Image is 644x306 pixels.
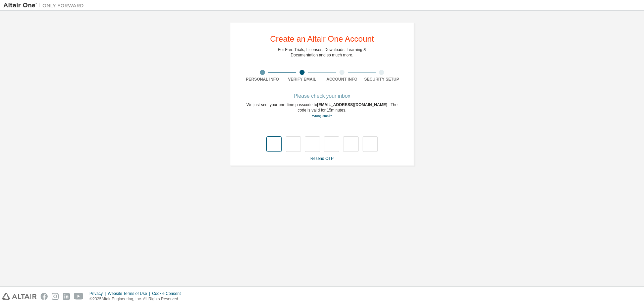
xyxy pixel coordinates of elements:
[243,94,401,98] div: Please check your inbox
[152,291,184,296] div: Cookie Consent
[63,293,70,300] img: linkedin.svg
[270,35,374,43] div: Create an Altair One Account
[243,77,282,82] div: Personal Info
[282,77,322,82] div: Verify Email
[310,156,333,161] a: Resend OTP
[74,293,84,300] img: youtube.svg
[2,293,37,300] img: altair_logo.svg
[243,102,401,119] div: We just sent your one-time passcode to . The code is valid for 15 minutes.
[317,102,388,107] span: [EMAIL_ADDRESS][DOMAIN_NAME]
[312,114,332,118] a: Go back to the registration form
[322,77,362,82] div: Account Info
[41,293,48,300] img: facebook.svg
[362,77,402,82] div: Security Setup
[108,291,152,296] div: Website Terms of Use
[90,291,108,296] div: Privacy
[90,296,185,302] p: © 2025 Altair Engineering, Inc. All Rights Reserved.
[52,293,59,300] img: instagram.svg
[3,2,87,9] img: Altair One
[278,47,366,58] div: For Free Trials, Licenses, Downloads, Learning & Documentation and so much more.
